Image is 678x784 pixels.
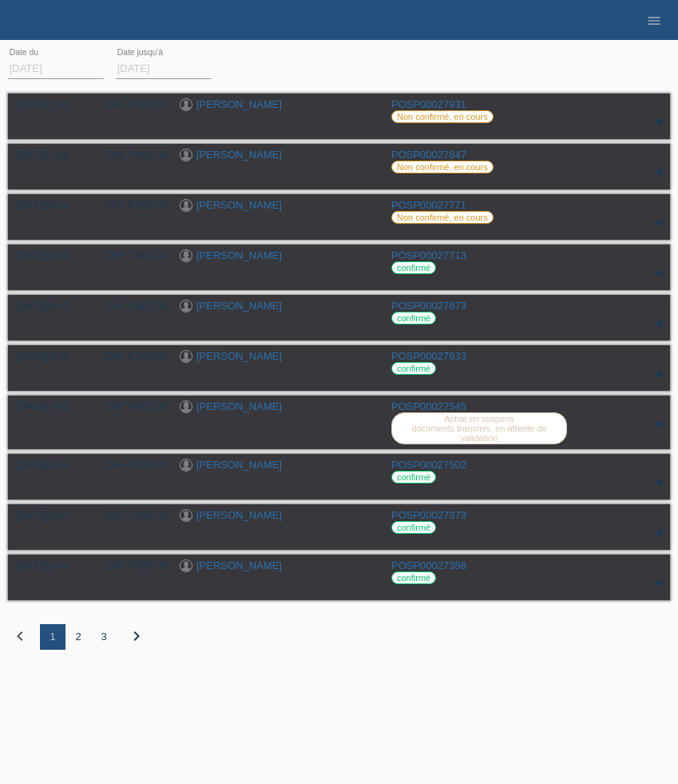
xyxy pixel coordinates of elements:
[391,559,466,571] a: POSP00027358
[49,461,69,470] span: 10:34
[196,249,282,261] a: [PERSON_NAME]
[196,459,282,471] a: [PERSON_NAME]
[646,312,670,336] div: étendre/coller
[391,400,466,412] a: POSP00027545
[391,571,436,584] label: confirmé
[16,199,80,211] div: [DATE]
[391,350,466,362] a: POSP00027633
[92,199,168,211] div: CHF 5'900.00
[196,509,282,521] a: [PERSON_NAME]
[391,211,494,224] label: Non confirmé, en cours
[49,403,69,412] span: 14:02
[391,98,466,110] a: POSP00027931
[196,300,282,312] a: [PERSON_NAME]
[391,521,436,534] label: confirmé
[196,559,282,571] a: [PERSON_NAME]
[10,627,30,646] i: chevron_left
[646,521,670,545] div: étendre/coller
[196,199,282,211] a: [PERSON_NAME]
[391,110,494,123] label: Non confirmé, en cours
[49,201,69,210] span: 06:26
[40,624,65,650] div: 1
[16,350,80,362] div: [DATE]
[646,471,670,495] div: étendre/coller
[391,199,466,211] a: POSP00027771
[49,151,69,160] span: 13:30
[391,312,436,324] label: confirmé
[646,161,670,185] div: étendre/coller
[92,98,168,110] div: CHF 8'500.00
[49,302,69,311] span: 08:17
[92,509,168,521] div: CHF 7'250.00
[91,624,117,650] div: 3
[391,261,436,274] label: confirmé
[16,249,80,261] div: [DATE]
[92,400,168,412] div: CHF 9'400.00
[646,362,670,386] div: étendre/coller
[92,249,168,261] div: CHF 7'600.00
[391,362,436,375] label: confirmé
[196,149,282,161] a: [PERSON_NAME]
[16,300,80,312] div: [DATE]
[65,624,91,650] div: 2
[391,509,466,521] a: POSP00027373
[391,459,466,471] a: POSP00027502
[16,559,80,571] div: [DATE]
[49,352,69,361] span: 06:22
[196,400,282,412] a: [PERSON_NAME]
[49,101,69,109] span: 12:41
[391,149,466,161] a: POSP00027847
[92,559,168,571] div: CHF 9'500.00
[391,300,466,312] a: POSP00027673
[196,98,282,110] a: [PERSON_NAME]
[646,571,670,595] div: étendre/coller
[391,161,494,173] label: Non confirmé, en cours
[391,249,466,261] a: POSP00027713
[646,110,670,134] div: étendre/coller
[646,261,670,285] div: étendre/coller
[646,412,670,436] div: étendre/coller
[646,211,670,235] div: étendre/coller
[16,400,80,412] div: [DATE]
[646,13,662,29] i: menu
[16,149,80,161] div: [DATE]
[196,350,282,362] a: [PERSON_NAME]
[391,412,567,444] label: Achat en suspens documents transmis, en attente de validation
[638,15,670,25] a: menu
[49,252,69,261] span: 15:52
[92,149,168,161] div: CHF 3'400.00
[49,562,69,571] span: 13:06
[391,471,436,484] label: confirmé
[16,459,80,471] div: [DATE]
[92,350,168,362] div: CHF 6'500.00
[92,300,168,312] div: CHF 5'300.00
[16,98,80,110] div: [DATE]
[127,627,146,646] i: chevron_right
[92,459,168,471] div: CHF 4'300.00
[49,511,69,520] span: 15:57
[16,509,80,521] div: [DATE]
